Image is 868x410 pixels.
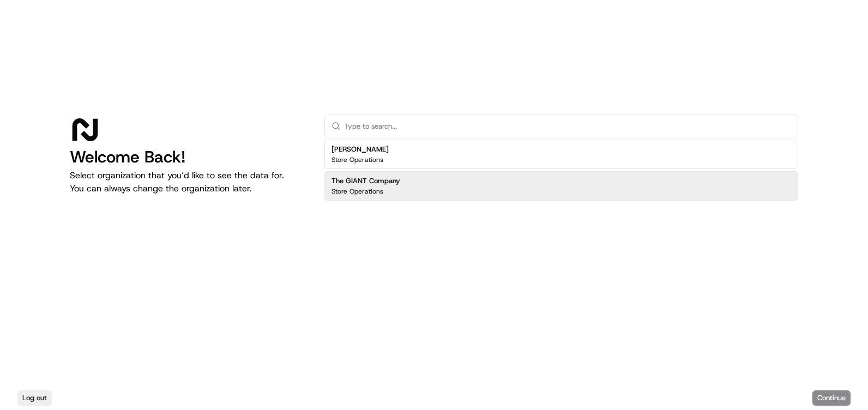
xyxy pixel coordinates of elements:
[17,390,52,406] button: Log out
[70,147,307,167] h1: Welcome Back!
[331,155,383,164] p: Store Operations
[324,137,798,203] div: Suggestions
[331,144,389,154] h2: [PERSON_NAME]
[331,176,400,186] h2: The GIANT Company
[331,187,383,196] p: Store Operations
[345,115,791,137] input: Type to search...
[70,169,307,195] p: Select organization that you’d like to see the data for. You can always change the organization l...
